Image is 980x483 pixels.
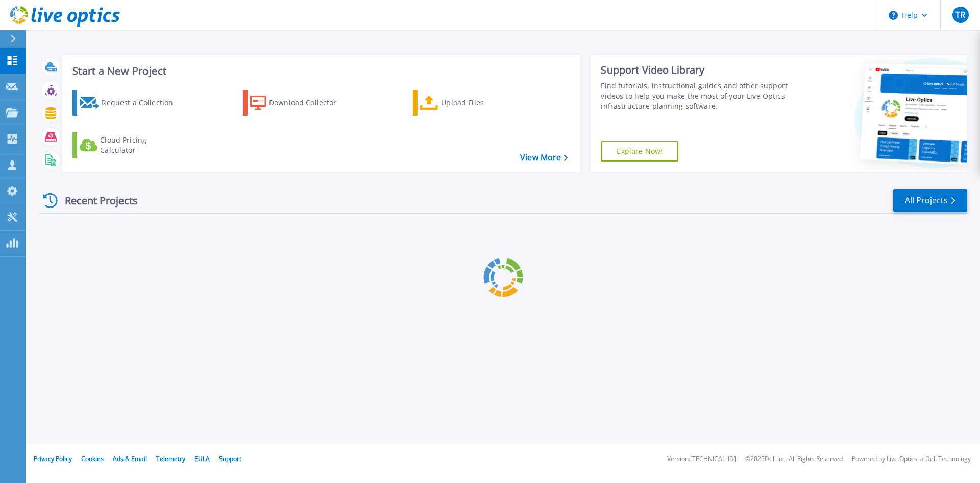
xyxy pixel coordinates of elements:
a: Support [219,454,241,463]
li: © 2025 Dell Inc. All Rights Reserved [745,456,843,463]
a: Upload Files [413,90,527,116]
a: Privacy Policy [34,454,72,463]
a: Ads & Email [113,454,147,463]
span: TR [955,11,965,19]
div: Cloud Pricing Calculator [100,135,182,155]
a: Download Collector [243,90,357,116]
a: Explore Now! [601,141,678,162]
a: Cookies [81,454,104,463]
a: Request a Collection [72,90,186,116]
a: EULA [194,454,210,463]
a: View More [520,153,568,163]
li: Version: [TECHNICAL_ID] [667,456,736,463]
div: Request a Collection [102,93,183,113]
a: All Projects [893,189,967,212]
h3: Start a New Project [72,65,568,77]
div: Recent Projects [39,188,152,213]
div: Download Collector [269,93,351,113]
a: Cloud Pricing Calculator [72,132,186,158]
div: Support Video Library [601,63,793,77]
a: Telemetry [156,454,185,463]
li: Powered by Live Optics, a Dell Technology [852,456,971,463]
div: Find tutorials, instructional guides and other support videos to help you make the most of your L... [601,81,793,111]
div: Upload Files [441,93,523,113]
